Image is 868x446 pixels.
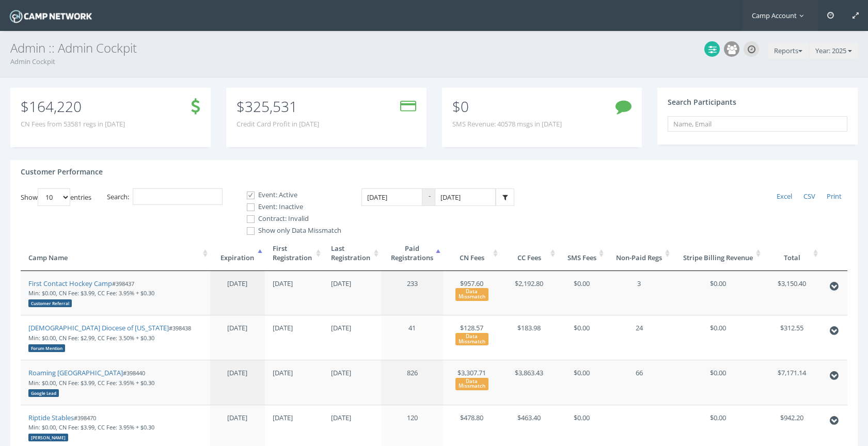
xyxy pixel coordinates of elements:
span: CN Fees from 53581 regs in [DATE] [21,119,125,129]
th: Camp Name: activate to sort column ascending [21,236,210,271]
span: $0 [452,97,469,116]
td: 233 [381,271,443,315]
td: $0.00 [558,271,606,315]
a: Excel [771,188,798,205]
td: $3,863.43 [500,360,558,405]
span: Camp Account [752,11,809,20]
label: Event: Inactive [238,202,341,212]
span: [DATE] [227,368,247,377]
a: First Contact Hockey Camp [28,279,112,288]
td: $183.98 [500,315,558,360]
td: $957.60 [443,271,500,315]
a: Print [821,188,847,205]
input: Date Range: From [361,188,422,206]
label: Contract: Invalid [238,214,341,224]
a: Admin Cockpit [10,57,55,66]
input: Name, Email [668,116,847,132]
a: Roaming [GEOGRAPHIC_DATA] [28,368,123,377]
td: $128.57 [443,315,500,360]
div: [PERSON_NAME] [28,434,68,441]
div: Data Missmatch [455,378,488,390]
td: 826 [381,360,443,405]
small: #398437 Min: $0.00, CN Fee: $3.99, CC Fee: 3.95% + $0.30 [28,280,154,307]
td: 3 [606,271,672,315]
th: Stripe Billing Revenue: activate to sort column ascending [672,236,764,271]
label: Event: Active [238,190,341,200]
a: CSV [798,188,821,205]
small: #398440 Min: $0.00, CN Fee: $3.99, CC Fee: 3.95% + $0.30 [28,369,154,396]
td: [DATE] [265,360,323,405]
div: Customer Referral [28,299,72,307]
span: 164,220 [29,97,82,116]
td: $0.00 [558,360,606,405]
label: Search: [107,188,223,205]
th: PaidRegistrations: activate to sort column ascending [381,236,443,271]
p: $ [236,101,319,112]
h4: Customer Performance [21,168,103,176]
select: Showentries [38,188,70,206]
th: Expiration: activate to sort column descending [210,236,265,271]
span: [DATE] [227,279,247,288]
span: Print [827,192,842,201]
td: $0.00 [672,360,764,405]
h3: Admin :: Admin Cockpit [10,41,858,55]
th: CN Fees: activate to sort column ascending [443,236,500,271]
td: $0.00 [672,271,764,315]
input: Date Range: To [435,188,496,206]
td: $0.00 [672,315,764,360]
div: Forum Mention [28,344,65,352]
th: FirstRegistration: activate to sort column ascending [265,236,323,271]
div: Google Lead [28,389,59,397]
td: [DATE] [265,271,323,315]
td: [DATE] [323,315,382,360]
td: 66 [606,360,672,405]
span: 325,531 [245,97,297,116]
th: LastRegistration: activate to sort column ascending [323,236,382,271]
h4: Search Participants [668,98,736,106]
div: Data Missmatch [455,333,488,345]
td: [DATE] [323,271,382,315]
span: SMS Revenue: 40578 msgs in [DATE] [452,119,562,129]
th: CC Fees: activate to sort column ascending [500,236,558,271]
td: $312.55 [763,315,820,360]
span: Year: 2025 [815,46,846,55]
label: Show entries [21,188,91,206]
td: $0.00 [558,315,606,360]
td: [DATE] [265,315,323,360]
td: $3,150.40 [763,271,820,315]
td: [DATE] [323,360,382,405]
th: Total: activate to sort column ascending [763,236,820,271]
button: Year: 2025 [810,43,858,59]
div: Data Missmatch [455,288,488,300]
td: $3,307.71 [443,360,500,405]
span: - [422,188,435,206]
span: [DATE] [227,323,247,332]
th: Non-Paid Regs: activate to sort column ascending [606,236,672,271]
span: Excel [777,192,792,201]
p: $ [21,101,125,112]
label: Show only Data Missmatch [238,226,341,236]
span: [DATE] [227,413,247,422]
small: #398470 Min: $0.00, CN Fee: $3.99, CC Fee: 3.95% + $0.30 [28,414,154,441]
button: Reports [768,43,808,59]
td: 24 [606,315,672,360]
small: #398438 Min: $0.00, CN Fee: $2.99, CC Fee: 3.50% + $0.30 [28,324,191,351]
th: SMS Fees: activate to sort column ascending [558,236,606,271]
td: $2,192.80 [500,271,558,315]
td: 41 [381,315,443,360]
span: CSV [803,192,815,201]
a: [DEMOGRAPHIC_DATA] Diocese of [US_STATE] [28,323,169,332]
a: Riptide Stables [28,413,74,422]
input: Search: [133,188,223,205]
td: $7,171.14 [763,360,820,405]
img: Camp Network [8,7,94,25]
span: Credit Card Profit in [DATE] [236,119,319,129]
